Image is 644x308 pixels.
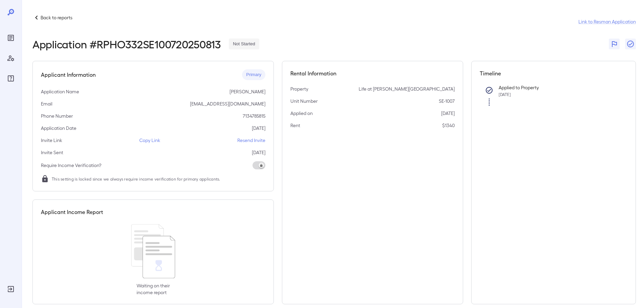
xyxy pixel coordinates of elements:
p: Unit Number [290,98,318,104]
p: Application Date [41,125,76,132]
p: [PERSON_NAME] [230,88,265,95]
p: Invite Sent [41,149,63,156]
span: Primary [242,72,265,78]
p: Copy Link [139,137,160,144]
p: Applied on [290,110,313,117]
h5: Applicant Information [41,71,96,79]
h5: Rental Information [290,69,455,77]
div: Log Out [5,284,16,294]
h2: Application # RPHO332SE100720250813 [32,38,221,50]
p: Property [290,86,308,92]
p: Applied to Property [499,84,617,91]
p: SE-1007 [439,98,455,104]
p: $1340 [442,122,455,129]
span: Not Started [229,41,259,47]
p: Invite Link [41,137,62,144]
div: Manage Users [5,53,16,64]
span: [DATE] [499,92,511,97]
p: Phone Number [41,113,73,119]
p: Rent [290,122,300,129]
p: Waiting on their income report [137,282,170,296]
p: [EMAIL_ADDRESS][DOMAIN_NAME] [190,100,265,107]
p: Require Income Verification? [41,162,101,169]
p: 7134785815 [243,113,265,119]
button: Flag Report [609,39,620,49]
p: [DATE] [441,110,455,117]
p: Email [41,100,52,107]
a: Link to Resman Application [578,18,636,25]
div: Reports [5,32,16,43]
span: This setting is locked since we always require income verification for primary applicants. [52,175,220,182]
p: Resend Invite [237,137,265,144]
h5: Timeline [480,69,628,77]
p: [DATE] [252,125,265,132]
div: FAQ [5,73,16,84]
p: Life at [PERSON_NAME][GEOGRAPHIC_DATA] [359,86,455,92]
button: Close Report [625,39,636,49]
p: [DATE] [252,149,265,156]
p: Application Name [41,88,79,95]
h5: Applicant Income Report [41,208,103,216]
p: Back to reports [41,14,72,21]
